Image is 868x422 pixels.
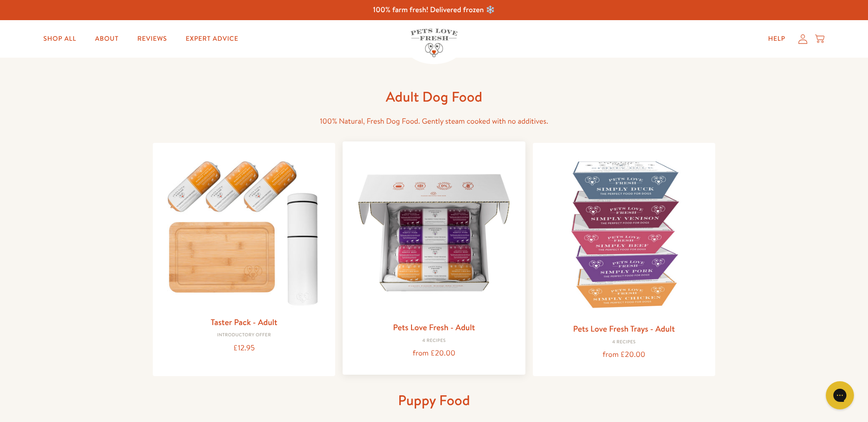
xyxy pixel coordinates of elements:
[178,30,246,48] a: Expert Advice
[411,29,457,57] img: Pets Love Fresh
[88,30,126,48] a: About
[350,347,517,360] div: from £20.00
[761,30,793,48] a: Help
[573,323,675,334] a: Pets Love Fresh Trays - Adult
[160,150,328,311] img: Taster Pack - Adult
[393,321,475,333] a: Pets Love Fresh - Adult
[284,391,584,409] h1: Puppy Food
[350,149,517,316] img: Pets Love Fresh - Adult
[821,378,859,413] iframe: Gorgias live chat messenger
[284,88,584,106] h1: Adult Dog Food
[160,342,328,355] div: £12.95
[350,338,517,344] div: 4 Recipes
[540,348,708,361] div: from £20.00
[211,316,277,328] a: Taster Pack - Adult
[36,30,84,48] a: Shop All
[540,340,708,345] div: 4 Recipes
[160,333,328,338] div: Introductory Offer
[540,150,708,318] img: Pets Love Fresh Trays - Adult
[320,116,548,126] span: 100% Natural, Fresh Dog Food. Gently steam cooked with no additives.
[130,30,174,48] a: Reviews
